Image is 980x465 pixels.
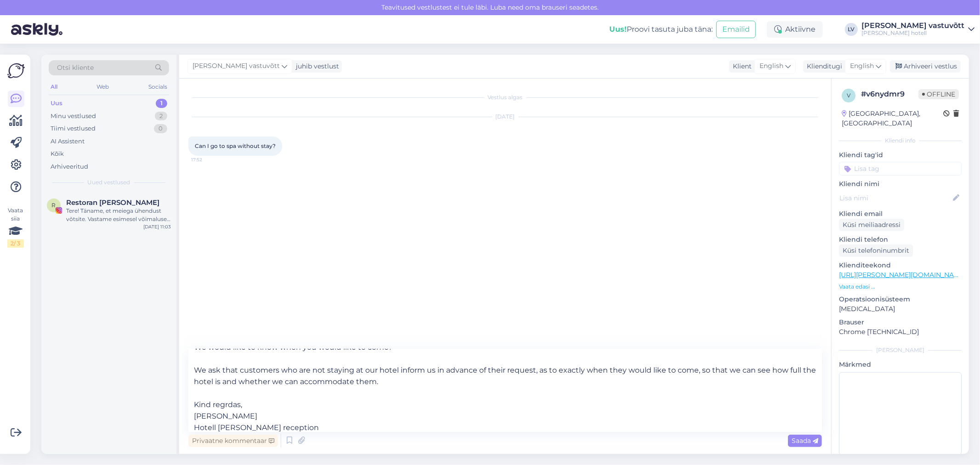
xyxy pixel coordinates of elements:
[839,136,962,145] div: Kliendi info
[51,112,96,121] div: Minu vestlused
[845,23,858,36] div: LV
[51,137,85,146] div: AI Assistent
[839,261,962,270] p: Klienditeekond
[7,239,24,248] div: 2 / 3
[792,437,818,445] span: Saada
[847,92,850,99] span: v
[839,295,962,304] p: Operatsioonisüsteem
[839,193,951,203] input: Lisa nimi
[850,61,874,71] span: English
[7,206,24,248] div: Vaata siia
[839,162,962,176] input: Lisa tag
[861,22,964,29] div: [PERSON_NAME] vastuvõtt
[842,109,943,128] div: [GEOGRAPHIC_DATA], [GEOGRAPHIC_DATA]
[51,124,96,133] div: Tiimi vestlused
[193,61,280,71] span: [PERSON_NAME] vastuvõtt
[839,150,962,160] p: Kliendi tag'id
[839,327,962,337] p: Chrome [TECHNICAL_ID]
[88,178,130,187] span: Uued vestlused
[188,93,822,102] div: Vestlus algas
[861,89,918,100] div: # v6nydmr9
[609,24,713,35] div: Proovi tasuta juba täna:
[861,29,964,37] div: [PERSON_NAME] hotell
[52,202,56,209] span: R
[49,81,59,93] div: All
[839,360,962,369] p: Märkmed
[7,62,25,79] img: Askly Logo
[188,435,278,447] div: Privaatne kommentaar
[839,179,962,189] p: Kliendi nimi
[188,349,822,432] textarea: Hello! We would like to know when you would like to come? We ask that customers who are not stayi...
[839,235,962,244] p: Kliendi telefon
[292,62,339,71] div: juhib vestlust
[759,61,783,71] span: English
[716,21,756,38] button: Emailid
[839,283,962,291] p: Vaata edasi ...
[918,89,959,99] span: Offline
[839,304,962,314] p: [MEDICAL_DATA]
[51,99,62,108] div: Uus
[803,62,842,71] div: Klienditugi
[861,22,974,37] a: [PERSON_NAME] vastuvõtt[PERSON_NAME] hotell
[143,223,171,230] div: [DATE] 11:03
[839,209,962,219] p: Kliendi email
[154,124,167,133] div: 0
[66,198,159,207] span: Restoran Hõlm
[95,81,111,93] div: Web
[155,112,167,121] div: 2
[839,219,904,231] div: Küsi meiliaadressi
[890,60,961,73] div: Arhiveeri vestlus
[729,62,752,71] div: Klient
[609,25,627,34] b: Uus!
[188,113,822,121] div: [DATE]
[156,99,167,108] div: 1
[839,244,913,257] div: Küsi telefoninumbrit
[839,346,962,354] div: [PERSON_NAME]
[51,162,88,171] div: Arhiveeritud
[767,21,823,38] div: Aktiivne
[51,149,64,159] div: Kõik
[839,318,962,327] p: Brauser
[57,63,94,73] span: Otsi kliente
[191,156,226,163] span: 17:52
[66,207,171,223] div: Tere! Täname, et meiega ühendust võtsite. Vastame esimesel võimalusel. Laudu on võimalik broneeri...
[147,81,169,93] div: Socials
[839,271,966,279] a: [URL][PERSON_NAME][DOMAIN_NAME]
[195,142,276,149] span: Can I go to spa without stay?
